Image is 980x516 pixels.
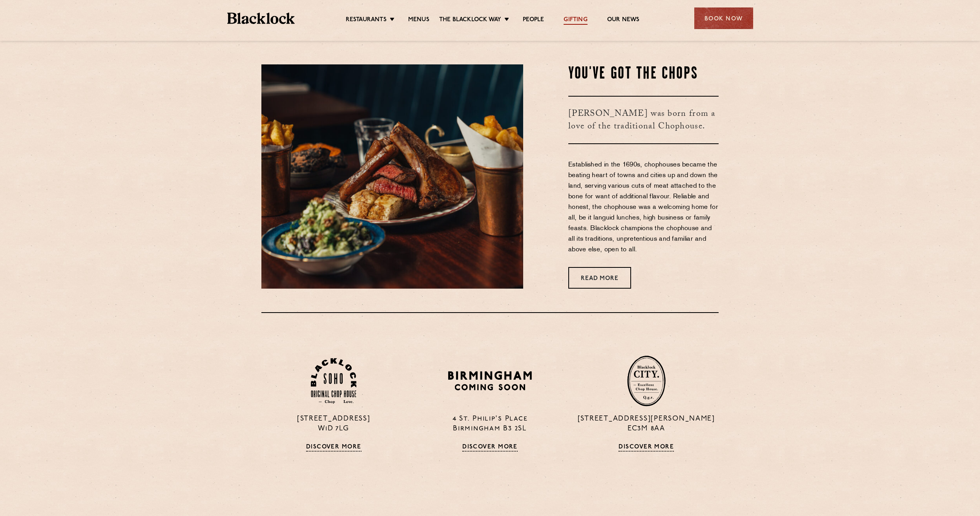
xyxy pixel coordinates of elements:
a: Discover More [462,444,518,452]
img: BL_Textured_Logo-footer-cropped.svg [227,13,295,24]
a: The Blacklock Way [439,16,501,25]
a: Restaurants [346,16,387,25]
img: BIRMINGHAM-P22_-e1747915156957.png [447,368,533,393]
a: Discover More [619,444,674,452]
h2: You've Got The Chops [568,64,719,84]
a: Menus [408,16,429,25]
h3: [PERSON_NAME] was born from a love of the traditional Chophouse. [568,96,719,144]
p: Established in the 1690s, chophouses became the beating heart of towns and cities up and down the... [568,160,719,255]
a: Gifting [564,16,587,25]
p: [STREET_ADDRESS] W1D 7LG [261,414,406,434]
img: City-stamp-default.svg [627,355,666,406]
a: Our News [607,16,640,25]
div: Book Now [694,7,753,29]
a: Read More [568,267,631,289]
p: [STREET_ADDRESS][PERSON_NAME] EC3M 8AA [574,414,719,434]
img: Soho-stamp-default.svg [311,358,356,404]
a: Discover More [306,444,361,452]
a: People [523,16,544,25]
p: 4 St. Philip's Place Birmingham B3 2SL [418,414,562,434]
